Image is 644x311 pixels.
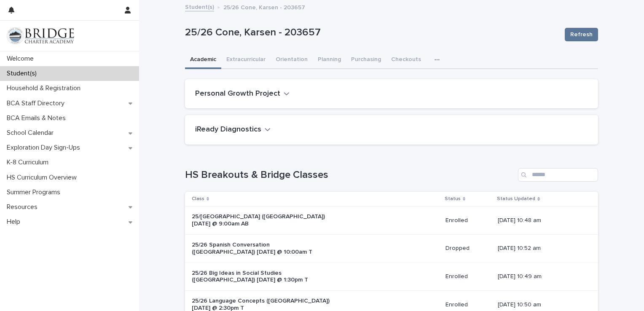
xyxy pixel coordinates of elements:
[386,51,426,69] button: Checkouts
[445,245,491,252] p: Dropped
[271,51,313,69] button: Orientation
[192,270,332,284] p: 25/26 Big Ideas in Social Studies ([GEOGRAPHIC_DATA]) [DATE] @ 1:30pm T
[3,174,83,182] p: HS Curriculum Overview
[185,169,515,181] h1: HS Breakouts & Bridge Classes
[3,158,55,166] p: K-8 Curriculum
[3,114,72,122] p: BCA Emails & Notes
[185,206,598,235] tr: 25/[GEOGRAPHIC_DATA] ([GEOGRAPHIC_DATA]) [DATE] @ 9:00am ABEnrolled[DATE] 10:48 am
[3,70,43,78] p: Student(s)
[498,301,585,308] p: [DATE] 10:50 am
[3,144,87,152] p: Exploration Day Sign-Ups
[3,203,44,211] p: Resources
[185,2,214,11] a: Student(s)
[185,51,221,69] button: Academic
[223,2,305,11] p: 25/26 Cone, Karsen - 203657
[3,84,87,92] p: Household & Registration
[445,301,491,308] p: Enrolled
[3,218,27,226] p: Help
[313,51,346,69] button: Planning
[185,263,598,291] tr: 25/26 Big Ideas in Social Studies ([GEOGRAPHIC_DATA]) [DATE] @ 1:30pm TEnrolled[DATE] 10:49 am
[195,125,271,134] button: iReady Diagnostics
[195,89,280,99] h2: Personal Growth Project
[3,55,40,63] p: Welcome
[7,27,74,44] img: V1C1m3IdTEidaUdm9Hs0
[3,129,60,137] p: School Calendar
[518,168,598,182] input: Search
[3,188,67,196] p: Summer Programs
[185,234,598,263] tr: 25/26 Spanish Conversation ([GEOGRAPHIC_DATA]) [DATE] @ 10:00am TDropped[DATE] 10:52 am
[192,213,332,228] p: 25/[GEOGRAPHIC_DATA] ([GEOGRAPHIC_DATA]) [DATE] @ 9:00am AB
[192,194,204,204] p: Class
[195,89,290,99] button: Personal Growth Project
[445,273,491,280] p: Enrolled
[346,51,386,69] button: Purchasing
[445,194,461,204] p: Status
[192,241,332,256] p: 25/26 Spanish Conversation ([GEOGRAPHIC_DATA]) [DATE] @ 10:00am T
[565,28,598,41] button: Refresh
[195,125,261,134] h2: iReady Diagnostics
[498,245,585,252] p: [DATE] 10:52 am
[497,194,535,204] p: Status Updated
[3,99,71,107] p: BCA Staff Directory
[185,27,558,39] p: 25/26 Cone, Karsen - 203657
[221,51,271,69] button: Extracurricular
[570,30,593,39] span: Refresh
[445,217,491,224] p: Enrolled
[498,273,585,280] p: [DATE] 10:49 am
[498,217,585,224] p: [DATE] 10:48 am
